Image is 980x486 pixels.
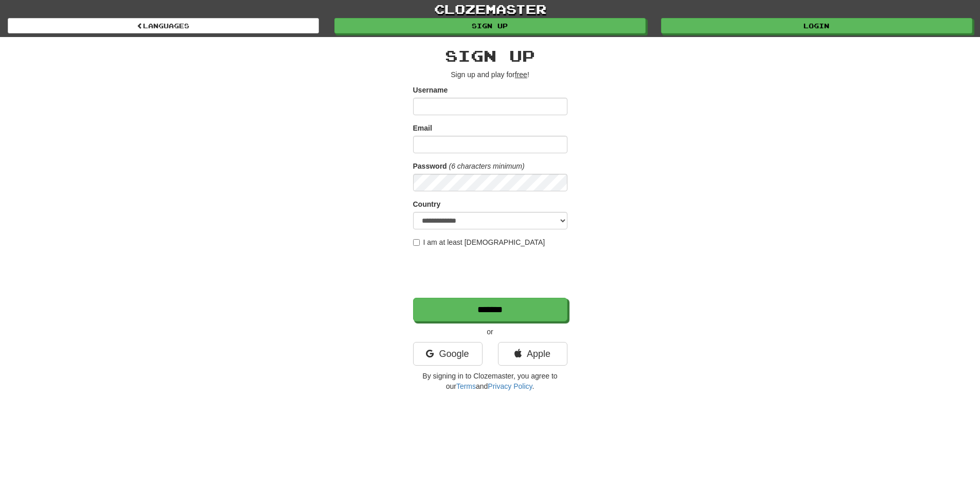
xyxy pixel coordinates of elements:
a: Login [661,18,972,33]
p: Sign up and play for ! [413,69,567,80]
a: Sign up [334,18,646,33]
a: Terms [456,382,476,390]
h2: Sign up [413,47,567,64]
label: Username [413,85,448,95]
p: By signing in to Clozemaster, you agree to our and . [413,371,567,391]
iframe: reCAPTCHA [413,253,569,293]
em: (6 characters minimum) [449,162,525,170]
u: free [515,70,527,79]
a: Languages [8,18,319,33]
label: Email [413,123,432,133]
a: Privacy Policy [488,382,532,390]
p: or [413,327,567,337]
label: Country [413,199,441,209]
label: I am at least [DEMOGRAPHIC_DATA] [413,237,545,247]
input: I am at least [DEMOGRAPHIC_DATA] [413,239,420,246]
a: Google [413,342,483,366]
a: Apple [498,342,567,366]
label: Password [413,161,447,171]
